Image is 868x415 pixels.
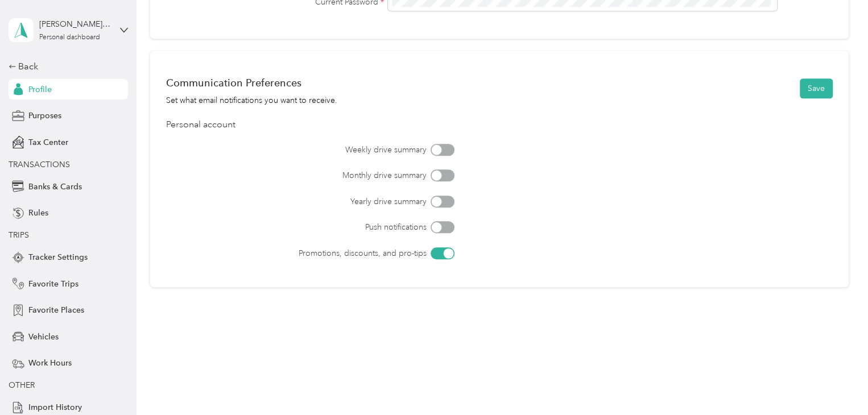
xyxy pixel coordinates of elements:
button: Save [800,78,833,98]
span: Profile [28,84,52,96]
label: Weekly drive summary [230,144,427,156]
span: Vehicles [28,331,59,343]
span: Work Hours [28,357,72,369]
span: Tax Center [28,136,68,148]
span: Purposes [28,110,61,122]
span: Rules [28,207,48,219]
span: Import History [28,401,82,413]
label: Yearly drive summary [230,196,427,208]
span: Favorite Trips [28,278,78,290]
div: Communication Preferences [166,77,337,89]
label: Push notifications [230,221,427,233]
span: Favorite Places [28,304,84,316]
span: TRANSACTIONS [9,160,70,169]
span: Banks & Cards [28,181,82,193]
span: OTHER [9,380,35,390]
div: Personal dashboard [39,34,100,41]
div: Personal account [166,118,833,132]
span: Tracker Settings [28,251,88,263]
iframe: Everlance-gr Chat Button Frame [804,351,868,415]
label: Monthly drive summary [230,169,427,181]
label: Promotions, discounts, and pro-tips [230,247,427,259]
div: Set what email notifications you want to receive. [166,94,337,106]
div: Back [9,60,122,73]
div: [PERSON_NAME][EMAIL_ADDRESS][DOMAIN_NAME] [39,18,110,30]
span: TRIPS [9,230,29,240]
